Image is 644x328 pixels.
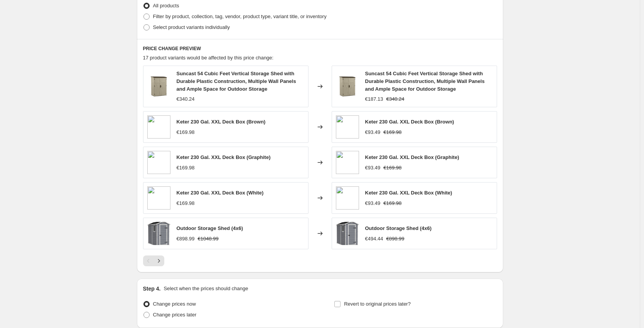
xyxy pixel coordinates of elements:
p: Select when the prices should change [164,285,248,292]
span: Keter 230 Gal. XXL Deck Box (Brown) [177,119,266,125]
img: 7131Amuu06L_80x.jpg [147,75,170,98]
div: €93.49 [365,128,381,136]
strike: €340.24 [386,95,405,103]
span: Change prices later [153,312,197,318]
span: Outdoor Storage Shed (4x6) [177,225,243,231]
span: Keter 230 Gal. XXL Deck Box (White) [177,190,264,196]
button: Next [153,255,164,266]
span: Revert to original prices later? [344,301,411,307]
nav: Pagination [143,255,164,266]
strike: €169.98 [383,200,401,207]
img: 7131Amuu06L_80x.jpg [336,75,359,98]
div: €93.49 [365,164,381,172]
span: Keter 230 Gal. XXL Deck Box (Graphite) [177,154,271,160]
strike: €898.99 [386,235,405,243]
span: Suncast 54 Cubic Feet Vertical Storage Shed with Durable Plastic Construction, Multiple Wall Pane... [177,71,296,92]
span: All products [153,3,179,8]
strike: €169.98 [383,128,401,136]
img: e932efc1-1c69-41b6-bfbd-5a91820093b3.617cc12b5665c56ccfcf2ddda16a0117_80x.jpg [147,151,170,174]
h6: PRICE CHANGE PREVIEW [143,46,497,52]
div: €169.98 [177,200,195,207]
img: e932efc1-1c69-41b6-bfbd-5a91820093b3.617cc12b5665c56ccfcf2ddda16a0117_80x.jpg [336,115,359,139]
span: Select product variants individually [153,24,230,30]
div: €340.24 [177,95,195,103]
strike: €169.98 [383,164,401,172]
div: €93.49 [365,200,381,207]
span: Change prices now [153,301,196,307]
img: 91idKRZ3AOL._AC_SL1500_80x.jpg [336,222,359,245]
span: Suncast 54 Cubic Feet Vertical Storage Shed with Durable Plastic Construction, Multiple Wall Pane... [365,71,485,92]
span: Keter 230 Gal. XXL Deck Box (Brown) [365,119,454,125]
span: Keter 230 Gal. XXL Deck Box (White) [365,190,452,196]
strike: €1048.99 [198,235,219,243]
span: Keter 230 Gal. XXL Deck Box (Graphite) [365,154,459,160]
h2: Step 4. [143,285,161,292]
img: e932efc1-1c69-41b6-bfbd-5a91820093b3.617cc12b5665c56ccfcf2ddda16a0117_80x.jpg [336,186,359,210]
img: e932efc1-1c69-41b6-bfbd-5a91820093b3.617cc12b5665c56ccfcf2ddda16a0117_80x.jpg [147,115,170,139]
span: Outdoor Storage Shed (4x6) [365,225,432,231]
div: €169.98 [177,164,195,172]
div: €898.99 [177,235,195,243]
span: Filter by product, collection, tag, vendor, product type, variant title, or inventory [153,14,327,19]
img: e932efc1-1c69-41b6-bfbd-5a91820093b3.617cc12b5665c56ccfcf2ddda16a0117_80x.jpg [336,151,359,174]
div: €494.44 [365,235,383,243]
div: €169.98 [177,128,195,136]
img: 91idKRZ3AOL._AC_SL1500_80x.jpg [147,222,170,245]
div: €187.13 [365,95,383,103]
span: 17 product variants would be affected by this price change: [143,55,274,61]
img: e932efc1-1c69-41b6-bfbd-5a91820093b3.617cc12b5665c56ccfcf2ddda16a0117_80x.jpg [147,186,170,210]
